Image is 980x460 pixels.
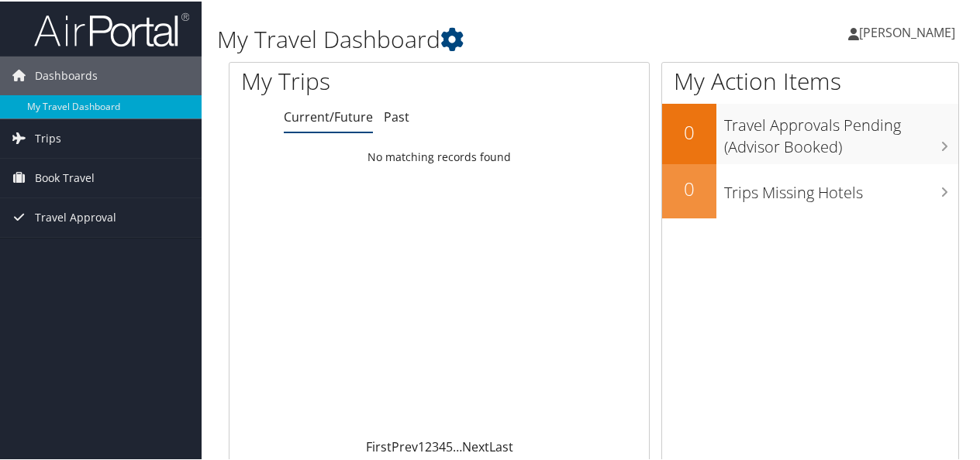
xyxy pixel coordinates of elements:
[35,118,61,156] span: Trips
[35,197,116,235] span: Travel Approval
[229,142,649,170] td: No matching records found
[724,173,958,202] h3: Trips Missing Hotels
[418,437,425,454] a: 1
[384,107,409,124] a: Past
[662,118,716,144] h2: 0
[662,64,958,96] h1: My Action Items
[217,22,719,54] h1: My Travel Dashboard
[848,8,971,54] a: [PERSON_NAME]
[241,64,463,96] h1: My Trips
[662,174,716,201] h2: 0
[439,437,446,454] a: 4
[462,437,489,454] a: Next
[392,437,418,454] a: Prev
[662,102,958,162] a: 0Travel Approvals Pending (Advisor Booked)
[425,437,432,454] a: 2
[724,105,958,156] h3: Travel Approvals Pending (Advisor Booked)
[284,107,373,124] a: Current/Future
[859,22,955,39] span: [PERSON_NAME]
[432,437,439,454] a: 3
[366,437,392,454] a: First
[35,157,95,196] span: Book Travel
[662,163,958,217] a: 0Trips Missing Hotels
[489,437,513,454] a: Last
[35,55,98,94] span: Dashboards
[34,10,189,46] img: airportal-logo.png
[446,437,453,454] a: 5
[453,437,462,454] span: …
